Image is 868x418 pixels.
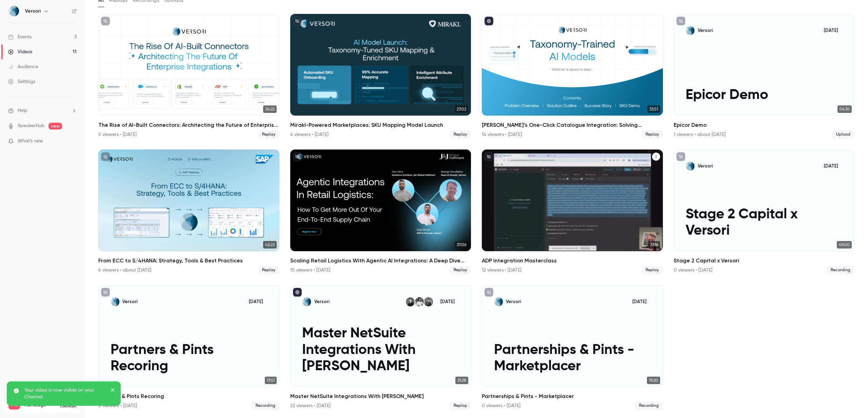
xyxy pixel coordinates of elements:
span: Replay [642,266,663,274]
div: 22 viewers • [DATE] [290,402,331,409]
span: [DATE] [820,26,842,35]
button: unpublished [293,152,302,161]
div: 0 viewers • [DATE] [674,267,712,274]
img: Partnerships & Pints - Marketplacer [494,297,503,306]
ul: Videos [98,14,854,410]
div: 1 viewers • about [DATE] [674,131,726,138]
span: 33:51 [647,105,660,113]
p: Epicor Demo [686,87,842,103]
img: Stage 2 Capital x Versori [686,162,695,171]
li: The Rise of AI-Built Connectors: Architecting the Future of Enterprise Integration [98,14,279,139]
span: Replay [450,131,471,139]
span: Replay [450,402,471,410]
iframe: Noticeable Trigger [68,138,77,144]
span: 49:00 [837,241,852,248]
button: close [111,387,115,395]
span: 42:22 [263,241,277,248]
span: Recording [827,266,854,274]
p: Partners & Pints Recoring [111,342,267,375]
li: Scaling Retail Logistics With Agentic AI Integrations: A Deep Dive With J&J Global [290,150,471,274]
span: Replay [258,266,279,274]
li: Partners & Pints Recoring [98,285,279,410]
a: Stage 2 Capital x VersoriVersori[DATE]Stage 2 Capital x Versori49:00Stage 2 Capital x Versori0 vi... [674,150,855,274]
li: help-dropdown-opener [8,107,77,114]
span: 37:06 [455,241,468,248]
div: 4 viewers • [DATE] [290,131,329,138]
span: Upload [832,131,854,139]
button: unpublished [101,288,110,297]
p: Versori [698,163,713,169]
span: 04:10 [837,105,852,113]
h6: Versori [25,8,41,15]
a: Master NetSuite Integrations With VersoriVersoriMaureen JohnsonSean BrownGeorge Goodfellow[DATE]M... [290,285,471,410]
span: Replay [642,131,663,139]
button: published [485,17,493,25]
img: Sean Brown [415,297,424,306]
div: Videos [8,48,32,55]
a: SpeakerHub [18,122,44,130]
div: Settings [8,78,35,85]
span: 27:02 [455,105,468,113]
div: Audience [8,63,38,70]
h2: Epicor Demo [674,121,855,129]
div: 14 viewers • [DATE] [482,131,522,138]
li: Epicor Demo [674,14,855,139]
span: 37:16 [648,241,660,248]
img: George Goodfellow [406,297,415,306]
a: 37:06Scaling Retail Logistics With Agentic AI Integrations: A Deep Dive With J&J Global15 viewers... [290,150,471,274]
img: Epicor Demo [686,26,695,35]
h2: Stage 2 Capital x Versori [674,257,855,265]
span: 31:28 [455,377,468,384]
li: Versori’s One-Click Catalogue Integration: Solving Marketplace Data Challenges at Scale [482,14,663,139]
p: Partnerships & Pints - Marketplacer [494,342,651,375]
a: Partnerships & Pints - MarketplacerVersori[DATE]Partnerships & Pints - Marketplacer19:20Partnersh... [482,285,663,410]
div: 0 viewers • [DATE] [482,402,520,409]
div: 5 viewers • [DATE] [98,131,137,138]
button: unpublished [101,17,110,25]
h2: Mirakl-Powered Marketplaces: SKU Mapping Model Launch [290,121,471,129]
div: 15 viewers • [DATE] [290,267,330,274]
li: Master NetSuite Integrations With Versori [290,285,471,410]
a: Epicor DemoVersori[DATE]Epicor Demo04:10Epicor Demo1 viewers • about [DATE]Upload [674,14,855,139]
button: unpublished [485,288,493,297]
img: Master NetSuite Integrations With Versori [302,297,311,306]
h2: Partners & Pints Recoring [98,392,279,400]
p: Stage 2 Capital x Versori [686,206,842,239]
span: Replay [450,266,471,274]
span: What's new [18,138,43,145]
button: published [293,288,302,297]
p: Versori [506,299,521,305]
a: 37:16ADP Integration Masterclass12 viewers • [DATE]Replay [482,150,663,274]
p: Versori [698,27,713,34]
h2: [PERSON_NAME]’s One-Click Catalogue Integration: Solving Marketplace Data Challenges at Scale [482,121,663,129]
a: 42:22From ECC to S/4HANA: Strategy, Tools & Best Practices6 viewers • about [DATE]Replay [98,150,279,274]
li: ADP Integration Masterclass [482,150,663,274]
div: 6 viewers • about [DATE] [98,267,151,274]
div: 12 viewers • [DATE] [482,267,521,274]
span: Replay [258,131,279,139]
p: Master NetSuite Integrations With [PERSON_NAME] [302,325,459,375]
span: 19:20 [647,377,660,384]
button: unpublished [676,152,685,161]
h2: Master NetSuite Integrations With [PERSON_NAME] [290,392,471,400]
h2: The Rise of AI-Built Connectors: Architecting the Future of Enterprise Integration [98,121,279,129]
li: Stage 2 Capital x Versori [674,150,855,274]
li: From ECC to S/4HANA: Strategy, Tools & Best Practices [98,150,279,274]
h2: Partnerships & Pints - Marketplacer [482,392,663,400]
span: [DATE] [628,297,650,306]
p: Versori [122,299,138,305]
span: 34:22 [263,105,277,113]
h2: From ECC to S/4HANA: Strategy, Tools & Best Practices [98,257,279,265]
button: unpublished [676,17,685,25]
img: Versori [8,6,19,17]
span: Recording [635,402,663,410]
p: Your video is now visible on your Channel [24,387,106,400]
button: unpublished [293,17,302,25]
button: unpublished [485,152,493,161]
p: Versori [314,299,330,305]
button: unpublished [101,152,110,161]
li: Partnerships & Pints - Marketplacer [482,285,663,410]
a: 33:51[PERSON_NAME]’s One-Click Catalogue Integration: Solving Marketplace Data Challenges at Scal... [482,14,663,139]
a: 34:22The Rise of AI-Built Connectors: Architecting the Future of Enterprise Integration5 viewers ... [98,14,279,139]
span: [DATE] [820,162,842,171]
